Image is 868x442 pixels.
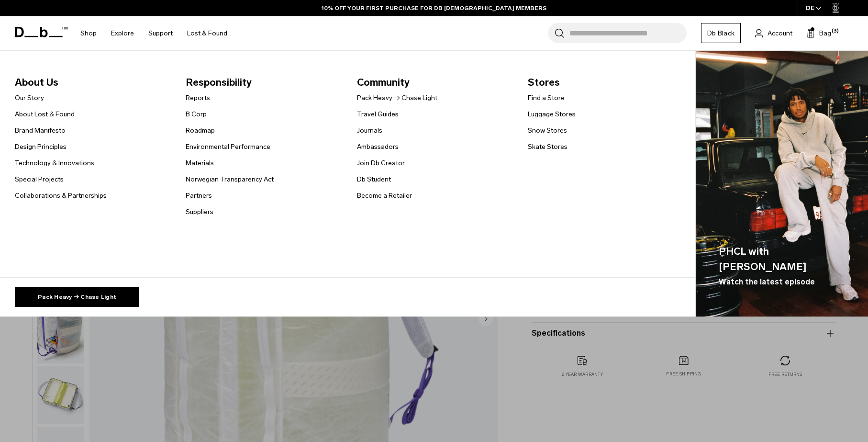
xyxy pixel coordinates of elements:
img: Db [696,51,868,317]
a: Environmental Performance [186,142,270,152]
a: Snow Stores [528,125,567,136]
a: Db Student [357,174,391,184]
a: Roadmap [186,125,215,136]
a: Journals [357,125,382,136]
a: About Lost & Found [15,109,75,119]
a: Lost & Found [187,16,227,50]
nav: Main Navigation [73,16,234,50]
a: Account [755,27,792,39]
a: Luggage Stores [528,109,576,119]
a: Pack Heavy → Chase Light [357,93,437,103]
span: Responsibility [186,75,341,90]
a: Our Story [15,93,44,103]
a: B Corp [186,109,207,119]
span: Account [768,28,792,38]
span: Community [357,75,512,90]
span: Bag [819,28,831,38]
a: Pack Heavy → Chase Light [15,287,139,307]
a: Technology & Innovations [15,158,94,168]
button: Bag (3) [807,27,831,39]
a: Join Db Creator [357,158,405,168]
a: PHCL with [PERSON_NAME] Watch the latest episode Db [696,51,868,317]
a: Norwegian Transparency Act [186,174,274,184]
span: PHCL with [PERSON_NAME] [719,244,845,274]
a: Design Principles [15,142,67,152]
a: Suppliers [186,207,213,217]
a: Find a Store [528,93,565,103]
a: Explore [111,16,134,50]
a: Skate Stores [528,142,568,152]
span: Watch the latest episode [719,276,815,288]
a: Ambassadors [357,142,399,152]
a: Reports [186,93,210,103]
span: (3) [832,27,839,35]
span: About Us [15,75,170,90]
a: Partners [186,191,212,201]
span: Stores [528,75,683,90]
a: Brand Manifesto [15,125,66,136]
a: Shop [80,16,97,50]
a: Db Black [701,23,741,43]
a: Special Projects [15,174,64,184]
a: Travel Guides [357,109,399,119]
a: Collaborations & Partnerships [15,191,107,201]
a: Become a Retailer [357,191,412,201]
a: 10% OFF YOUR FIRST PURCHASE FOR DB [DEMOGRAPHIC_DATA] MEMBERS [322,4,546,12]
a: Materials [186,158,214,168]
a: Support [148,16,173,50]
